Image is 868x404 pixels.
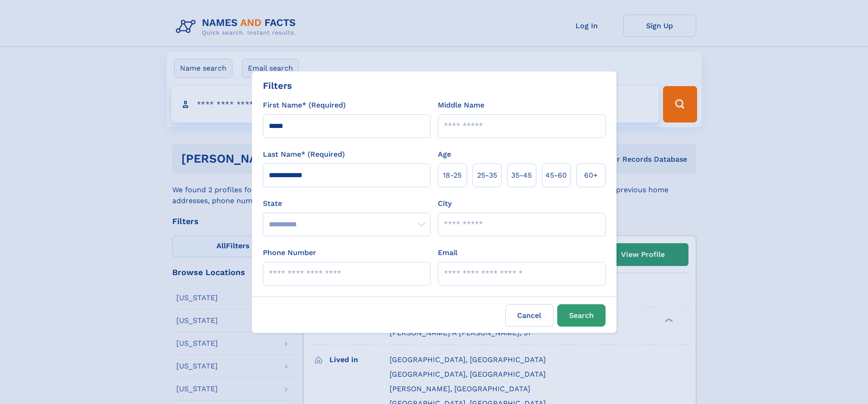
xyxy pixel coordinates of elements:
button: Search [557,304,606,327]
label: Email [438,247,457,258]
label: Last Name* (Required) [263,149,345,160]
span: 60+ [584,170,598,181]
span: 35‑45 [511,170,532,181]
span: 45‑60 [545,170,567,181]
label: Phone Number [263,247,316,258]
span: 18‑25 [443,170,462,181]
label: First Name* (Required) [263,100,346,111]
div: Filters [263,79,292,92]
label: City [438,198,452,209]
span: 25‑35 [477,170,497,181]
label: Middle Name [438,100,484,111]
label: Age [438,149,451,160]
label: Cancel [505,304,554,327]
label: State [263,198,431,209]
